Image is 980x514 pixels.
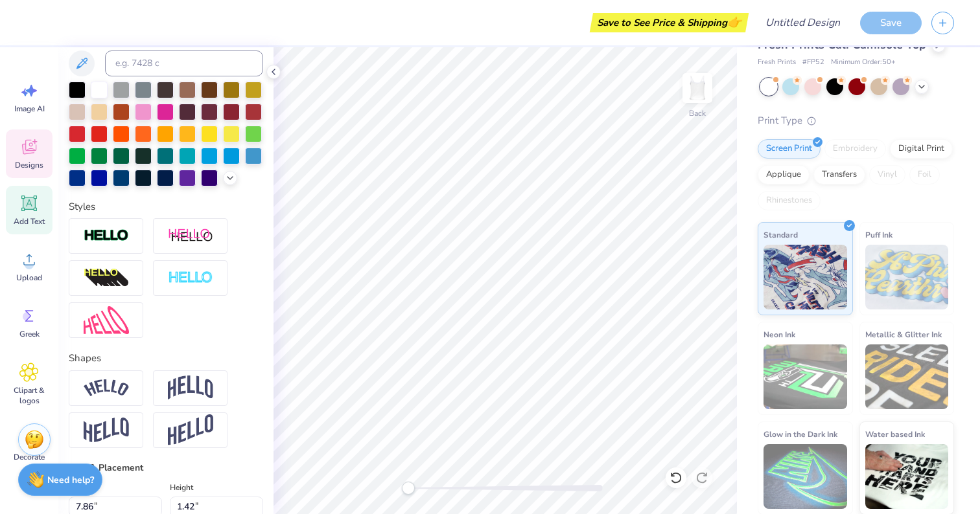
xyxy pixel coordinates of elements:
[865,228,892,241] span: Puff Ink
[402,482,415,495] div: Accessibility label
[69,461,263,475] div: Size & Placement
[14,216,45,227] span: Add Text
[813,165,865,184] div: Transfers
[168,414,213,446] img: Rise
[869,165,905,184] div: Vinyl
[909,165,940,184] div: Foil
[8,385,51,406] span: Clipart & logos
[865,245,949,309] img: Puff Ink
[168,271,213,285] img: Negative Space
[824,139,886,159] div: Embroidery
[764,245,847,309] img: Standard
[758,57,796,68] span: Fresh Prints
[15,160,43,170] span: Designs
[84,306,129,334] img: Free Distort
[593,13,745,32] div: Save to See Price & Shipping
[105,50,263,76] input: e.g. 7428 c
[168,375,213,400] img: Arch
[84,379,129,397] img: Arc
[831,57,896,68] span: Minimum Order: 50 +
[47,474,94,486] strong: Need help?
[170,480,193,495] label: Height
[684,75,710,101] img: Back
[69,351,101,366] label: Shapes
[764,344,847,409] img: Neon Ink
[69,199,95,214] label: Styles
[865,344,949,409] img: Metallic & Glitter Ink
[764,228,798,241] span: Standard
[84,418,129,443] img: Flag
[802,57,824,68] span: # FP52
[168,228,213,244] img: Shadow
[755,10,850,36] input: Untitled Design
[865,328,942,341] span: Metallic & Glitter Ink
[764,444,847,509] img: Glow in the Dark Ink
[890,139,953,159] div: Digital Print
[758,165,810,184] div: Applique
[727,14,741,30] span: 👉
[16,273,42,283] span: Upload
[84,268,129,289] img: 3D Illusion
[758,191,821,210] div: Rhinestones
[689,107,706,119] div: Back
[758,113,954,128] div: Print Type
[84,229,129,243] img: Stroke
[14,104,45,114] span: Image AI
[764,328,795,341] span: Neon Ink
[758,139,821,159] div: Screen Print
[865,444,949,509] img: Water based Ink
[14,452,45,462] span: Decorate
[865,427,925,441] span: Water based Ink
[19,329,40,339] span: Greek
[764,427,837,441] span: Glow in the Dark Ink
